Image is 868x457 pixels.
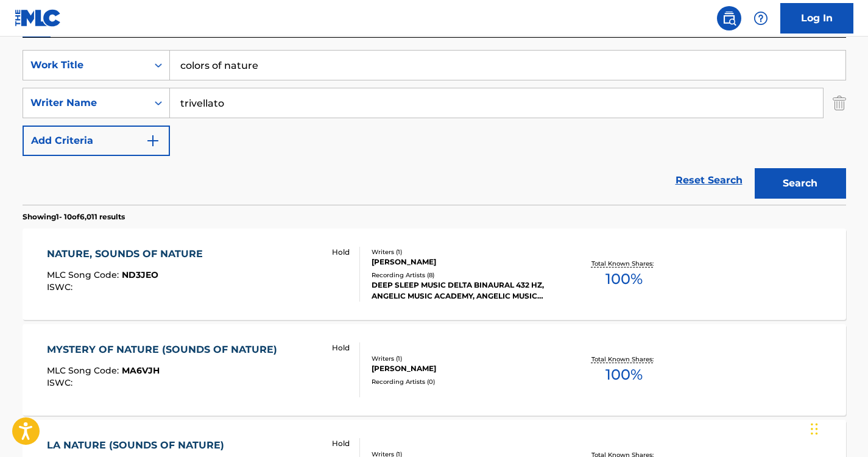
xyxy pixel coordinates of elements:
[23,228,846,320] a: NATURE, SOUNDS OF NATUREMLC Song Code:ND3JEOISWC: HoldWriters (1)[PERSON_NAME]Recording Artists (...
[47,247,209,261] div: NATURE, SOUNDS OF NATURE
[807,399,868,457] iframe: Chat Widget
[591,259,657,268] p: Total Known Shares:
[833,88,846,118] img: Delete Criterion
[23,50,846,205] form: Search Form
[23,211,125,222] p: Showing 1 - 10 of 6,011 results
[332,342,350,353] p: Hold
[23,324,846,416] a: MYSTERY OF NATURE (SOUNDS OF NATURE)MLC Song Code:MA6VJHISWC: HoldWriters (1)[PERSON_NAME]Recordi...
[669,167,749,194] a: Reset Search
[372,247,556,257] div: Writers ( 1 )
[122,365,160,376] span: MA6VJH
[372,354,556,363] div: Writers ( 1 )
[591,355,657,364] p: Total Known Shares:
[722,11,736,26] img: search
[47,269,122,280] span: MLC Song Code :
[332,438,350,449] p: Hold
[372,257,556,267] div: [PERSON_NAME]
[605,268,643,290] span: 100 %
[372,271,556,280] div: Recording Artists ( 8 )
[755,168,846,199] button: Search
[47,438,230,453] div: LA NATURE (SOUNDS OF NATURE)
[811,411,818,447] div: Drag
[372,377,556,386] div: Recording Artists ( 0 )
[753,11,768,26] img: help
[372,363,556,374] div: [PERSON_NAME]
[146,133,160,148] img: 9d2ae6d4665cec9f34b9.svg
[780,3,853,34] a: Log In
[23,126,170,156] button: Add Criteria
[30,58,140,73] div: Work Title
[717,6,741,30] a: Public Search
[47,342,283,357] div: MYSTERY OF NATURE (SOUNDS OF NATURE)
[122,269,158,280] span: ND3JEO
[30,96,140,110] div: Writer Name
[47,282,76,292] span: ISWC :
[332,247,350,258] p: Hold
[372,280,556,302] div: DEEP SLEEP MUSIC DELTA BINAURAL 432 HZ, ANGELIC MUSIC ACADEMY, ANGELIC MUSIC ACADEMY,ANGELIC MUSI...
[47,365,122,376] span: MLC Song Code :
[749,6,773,30] div: Help
[605,364,643,386] span: 100 %
[47,377,76,388] span: ISWC :
[15,9,62,27] img: MLC Logo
